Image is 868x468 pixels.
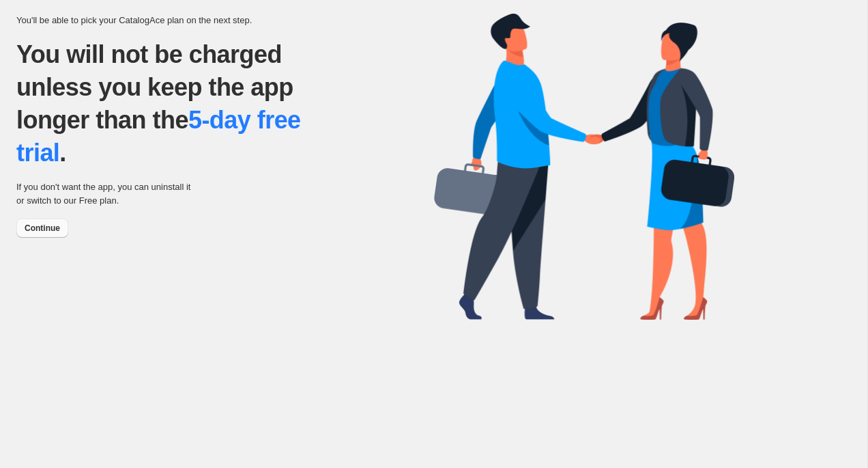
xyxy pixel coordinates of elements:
button: Continue [16,219,68,238]
p: You will not be charged unless you keep the app longer than the . [16,38,337,169]
img: trial [434,14,734,320]
p: If you don't want the app, you can uninstall it or switch to our Free plan. [16,180,197,208]
span: Continue [25,223,60,234]
p: You'll be able to pick your CatalogAce plan on the next step. [16,14,434,27]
